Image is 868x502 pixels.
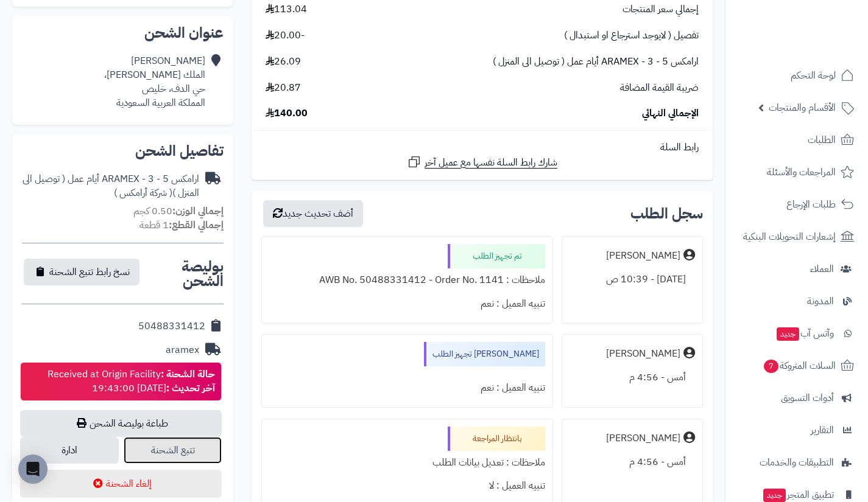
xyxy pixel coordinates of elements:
[781,389,834,406] span: أدوات التسويق
[606,431,680,445] div: [PERSON_NAME]
[777,327,799,341] span: جديد
[139,218,224,232] small: 1 قطعة
[733,383,861,413] a: أدوات التسويق
[606,347,680,361] div: [PERSON_NAME]
[769,99,836,116] span: الأقسام والمنتجات
[256,141,708,155] div: رابط السلة
[49,265,130,279] span: نسخ رابط تتبع الشحنة
[124,437,222,464] a: تتبع الشحنة
[733,319,861,348] a: وآتس آبجديد
[141,259,224,288] h2: بوليصة الشحن
[733,158,861,187] a: المراجعات والأسئلة
[760,454,834,471] span: التطبيقات والخدمات
[266,55,301,69] span: 26.09
[733,448,861,477] a: التطبيقات والخدمات
[630,206,703,221] h3: سجل الطلب
[104,54,205,110] div: [PERSON_NAME] الملك [PERSON_NAME]، حي الدف، خليص المملكة العربية السعودية
[269,474,545,498] div: تنبيه العميل : لا
[448,427,545,451] div: بانتظار المراجعة
[807,293,834,310] span: المدونة
[733,125,861,155] a: الطلبات
[114,186,172,200] span: ( شركة أرامكس )
[570,268,695,291] div: [DATE] - 10:39 ص
[166,343,199,357] div: aramex
[20,410,222,437] a: طباعة بوليصة الشحن
[642,106,699,120] span: الإجمالي النهائي
[269,292,545,316] div: تنبيه العميل : نعم
[448,244,545,268] div: تم تجهيز الطلب
[733,416,861,445] a: التقارير
[22,144,224,158] h2: تفاصيل الشحن
[20,470,222,498] button: إلغاء الشحنة
[763,489,786,502] span: جديد
[166,381,215,396] strong: آخر تحديث :
[808,131,836,148] span: الطلبات
[269,376,545,400] div: تنبيه العميل : نعم
[269,268,545,292] div: ملاحظات : AWB No. 50488331412 - Order No. 1141
[810,260,834,277] span: العملاء
[48,368,215,396] div: Received at Origin Facility [DATE] 19:43:00
[266,2,307,16] span: 113.04
[733,254,861,284] a: العملاء
[733,190,861,219] a: طلبات الإرجاع
[733,61,861,90] a: لوحة التحكم
[623,2,699,16] span: إجمالي سعر المنتجات
[18,455,48,484] div: Open Intercom Messenger
[763,357,836,374] span: السلات المتروكة
[133,204,224,218] small: 0.50 كجم
[269,451,545,475] div: ملاحظات : تعديل بيانات الطلب
[138,319,205,333] div: 50488331412
[620,81,699,95] span: ضريبة القيمة المضافة
[570,450,695,474] div: أمس - 4:56 م
[564,29,699,43] span: تفصيل ( لايوجد استرجاع او استبدال )
[266,106,308,120] span: 140.00
[606,249,680,263] div: [PERSON_NAME]
[266,81,301,95] span: 20.87
[775,325,834,342] span: وآتس آب
[407,155,557,170] a: شارك رابط السلة نفسها مع عميل آخر
[424,342,545,366] div: [PERSON_NAME] تجهيز الطلب
[263,200,363,227] button: أضف تحديث جديد
[425,156,557,170] span: شارك رابط السلة نفسها مع عميل آخر
[743,228,836,245] span: إشعارات التحويلات البنكية
[764,360,778,373] span: 7
[791,67,836,84] span: لوحة التحكم
[24,259,139,285] button: نسخ رابط تتبع الشحنة
[767,164,836,181] span: المراجعات والأسئلة
[172,204,224,218] strong: إجمالي الوزن:
[266,29,305,43] span: -20.00
[733,287,861,316] a: المدونة
[493,55,699,69] span: ارامكس ARAMEX - 3 - 5 أيام عمل ( توصيل الى المنزل )
[20,437,119,464] a: ادارة
[22,26,224,40] h2: عنوان الشحن
[161,367,215,382] strong: حالة الشحنة :
[22,172,199,200] div: ارامكس ARAMEX - 3 - 5 أيام عمل ( توصيل الى المنزل )
[733,351,861,380] a: السلات المتروكة7
[733,222,861,251] a: إشعارات التحويلات البنكية
[570,366,695,389] div: أمس - 4:56 م
[811,422,834,439] span: التقارير
[786,196,836,213] span: طلبات الإرجاع
[169,218,224,232] strong: إجمالي القطع:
